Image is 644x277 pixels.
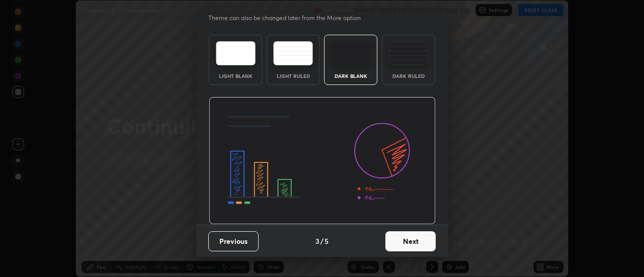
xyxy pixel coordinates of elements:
img: darkTheme.f0cc69e5.svg [331,41,371,65]
img: darkThemeBanner.d06ce4a2.svg [209,97,436,225]
h4: / [320,236,324,246]
div: Light Blank [215,73,256,78]
button: Next [385,231,436,251]
div: Light Ruled [273,73,313,78]
img: lightTheme.e5ed3b09.svg [216,41,256,65]
h4: 5 [325,236,329,246]
img: darkRuledTheme.de295e13.svg [388,41,428,65]
img: lightRuledTheme.5fabf969.svg [273,41,313,65]
p: Theme can also be changed later from the More option [208,14,371,23]
h4: 3 [315,236,319,246]
button: Previous [208,231,259,251]
div: Dark Ruled [388,73,429,78]
div: Dark Blank [331,73,371,78]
